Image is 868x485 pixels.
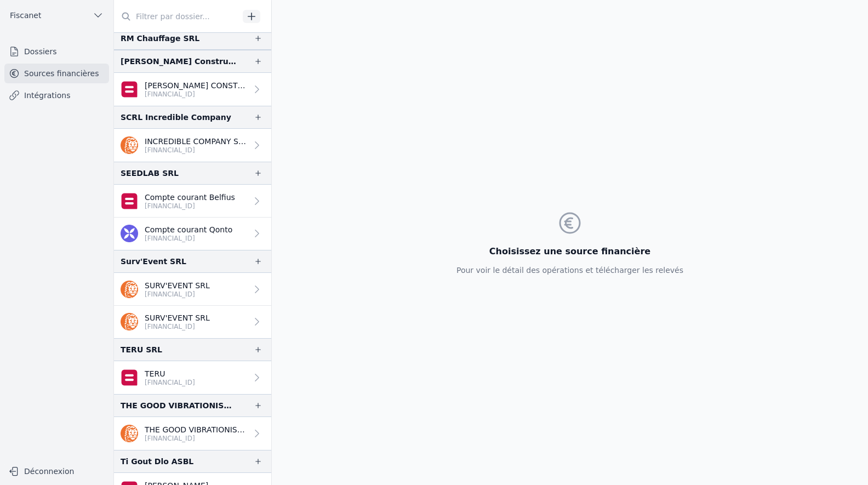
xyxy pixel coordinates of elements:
[121,192,138,210] img: belfius-1.png
[4,463,109,480] button: Déconnexion
[114,417,271,450] a: THE GOOD VIBRATIONIST SRL [FINANCIAL_ID]
[114,73,271,106] a: [PERSON_NAME] CONSTRUCTION ET R [FINANCIAL_ID]
[145,90,247,99] p: [FINANCIAL_ID]
[121,167,179,180] div: SEEDLAB SRL
[121,425,138,442] img: ing.png
[114,185,271,218] a: Compte courant Belfius [FINANCIAL_ID]
[121,343,162,356] div: TERU SRL
[121,111,231,124] div: SCRL Incredible Company
[456,245,683,258] h3: Choisissez une source financière
[145,290,210,299] p: [FINANCIAL_ID]
[114,7,239,26] input: Filtrer par dossier...
[121,281,138,298] img: ing.png
[121,136,138,154] img: ing.png
[121,369,138,386] img: belfius.png
[145,434,247,443] p: [FINANCIAL_ID]
[4,42,109,61] a: Dossiers
[145,424,247,435] p: THE GOOD VIBRATIONIST SRL
[121,313,138,330] img: ing.png
[4,64,109,83] a: Sources financières
[121,399,236,412] div: THE GOOD VIBRATIONIST SRL
[121,32,199,45] div: RM Chauffage SRL
[145,202,235,210] p: [FINANCIAL_ID]
[145,136,247,147] p: INCREDIBLE COMPANY SCRL
[4,7,109,24] button: Fiscanet
[121,255,186,268] div: Surv'Event SRL
[145,80,247,91] p: [PERSON_NAME] CONSTRUCTION ET R
[456,265,683,276] p: Pour voir le détail des opérations et télécharger les relevés
[121,455,193,468] div: Ti Gout Dlo ASBL
[10,10,41,21] span: Fiscanet
[145,322,210,331] p: [FINANCIAL_ID]
[114,306,271,338] a: SURV'EVENT SRL [FINANCIAL_ID]
[114,129,271,162] a: INCREDIBLE COMPANY SCRL [FINANCIAL_ID]
[121,81,138,98] img: belfius.png
[145,224,232,235] p: Compte courant Qonto
[114,361,271,394] a: TERU [FINANCIAL_ID]
[145,378,195,387] p: [FINANCIAL_ID]
[114,218,271,250] a: Compte courant Qonto [FINANCIAL_ID]
[121,55,236,68] div: [PERSON_NAME] Construction et Rénovation SRL
[121,225,138,242] img: qonto.png
[145,146,247,155] p: [FINANCIAL_ID]
[114,273,271,306] a: SURV'EVENT SRL [FINANCIAL_ID]
[145,312,210,323] p: SURV'EVENT SRL
[145,280,210,291] p: SURV'EVENT SRL
[145,368,195,379] p: TERU
[4,85,109,105] a: Intégrations
[145,192,235,203] p: Compte courant Belfius
[145,234,232,243] p: [FINANCIAL_ID]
